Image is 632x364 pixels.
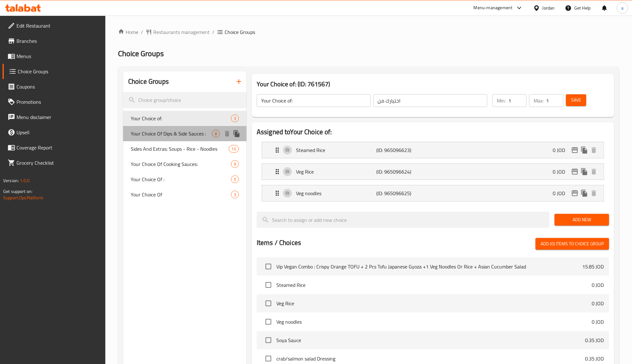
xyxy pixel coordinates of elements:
li: Expand [257,182,609,204]
span: 1.0.0 [20,176,30,185]
p: 0 JOD [553,168,570,175]
span: 5 [231,176,239,182]
div: Expand [262,142,604,158]
span: Choice Groups [225,28,255,36]
button: Add New [555,214,609,226]
span: 10 [229,146,239,152]
h2: Assigned to Your Choice of: [257,127,609,137]
button: Save [566,94,586,106]
button: delete [222,129,232,138]
button: edit [570,167,580,176]
span: Branches [16,37,101,45]
div: Your Choice Of3 [123,187,247,202]
span: Menus [16,52,101,60]
p: Min: [497,97,506,104]
a: Upsell [3,125,106,140]
div: Your Choice of:3 [123,111,247,126]
button: duplicate [232,129,241,138]
p: 0 JOD [592,281,604,289]
p: (ID: 965096625) [376,189,430,197]
p: 0 JOD [592,318,604,326]
div: Choices [212,130,220,137]
div: Choices [231,191,239,198]
span: Soya Sauce [276,336,585,344]
span: Upsell [16,129,101,136]
span: Choice Groups [18,68,101,75]
div: Choices [231,115,239,122]
span: Choice Groups [118,46,164,61]
div: Expand [262,185,604,201]
span: Veg noodles [276,318,592,326]
div: Menu-management [474,4,513,12]
button: delete [589,145,599,155]
span: crab/salmon salad Dressing [276,355,585,362]
span: Add New [560,216,604,224]
span: Vip Vegan Combo : Crispy Orange TOFU + 2 Pcs Tofu Japanese Gyoza +1 Veg Noodles Or Rice + Asian C... [276,263,582,270]
span: Get support on: [3,187,32,195]
button: edit [570,189,580,198]
span: Promotions [16,98,101,106]
a: Restaurants management [146,28,210,36]
a: Choice Groups [3,64,106,79]
nav: breadcrumb [118,28,619,36]
a: Grocery Checklist [3,155,106,170]
p: Veg noodles [296,189,376,197]
span: Select choice [262,334,275,347]
p: (ID: 965096623) [376,146,430,154]
div: Jordan [543,4,555,11]
button: edit [570,145,580,155]
a: Menu disclaimer [3,109,106,125]
button: delete [589,189,599,198]
a: Support.OpsPlatform [3,194,43,202]
span: Sides And Extras: Soups - Rice - Noodles [131,145,229,153]
a: Coverage Report [3,140,106,155]
button: duplicate [580,189,589,198]
span: Veg Rice [276,300,592,307]
span: Select choice [262,278,275,292]
input: search [257,212,550,228]
a: Home [118,28,138,36]
span: a [621,4,623,11]
span: Menu disclaimer [16,113,101,121]
span: Coverage Report [16,144,101,151]
p: 15.85 JOD [582,263,604,270]
div: Choices [231,175,239,183]
a: Menus [3,49,106,64]
div: Your Choice Of Cooking Sauces:9 [123,156,247,172]
span: Your Choice of: [131,115,231,122]
li: / [212,28,214,36]
p: 0 JOD [553,146,570,154]
h2: Items / Choices [257,238,301,248]
p: 0 JOD [553,189,570,197]
span: Select choice [262,297,275,310]
button: duplicate [580,145,589,155]
span: Your Choice Of : [131,175,231,183]
span: 8 [212,131,220,137]
a: Branches [3,33,106,49]
span: Version: [3,176,19,185]
span: 3 [231,116,239,122]
h2: Choice Groups [128,77,169,86]
p: 0 JOD [592,300,604,307]
li: / [141,28,143,36]
span: Restaurants management [153,28,210,36]
p: 0.35 JOD [585,336,604,344]
span: Select choice [262,315,275,328]
div: Sides And Extras: Soups - Rice - Noodles10 [123,141,247,156]
p: Veg Rice [296,168,376,175]
span: Add (0) items to choice group [541,240,604,248]
li: Expand [257,139,609,161]
a: Promotions [3,94,106,109]
span: Edit Restaurant [16,22,101,30]
span: 3 [231,192,239,198]
span: 9 [231,161,239,167]
li: Expand [257,161,609,182]
input: search [123,92,247,108]
span: Coupons [16,83,101,90]
p: Steamed Rice [296,146,376,154]
span: Your Choice Of [131,191,231,198]
span: Your Choice Of Dips & Side Sauces : [131,130,212,137]
div: Choices [231,160,239,168]
div: Your Choice Of :5 [123,172,247,187]
button: duplicate [580,167,589,176]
